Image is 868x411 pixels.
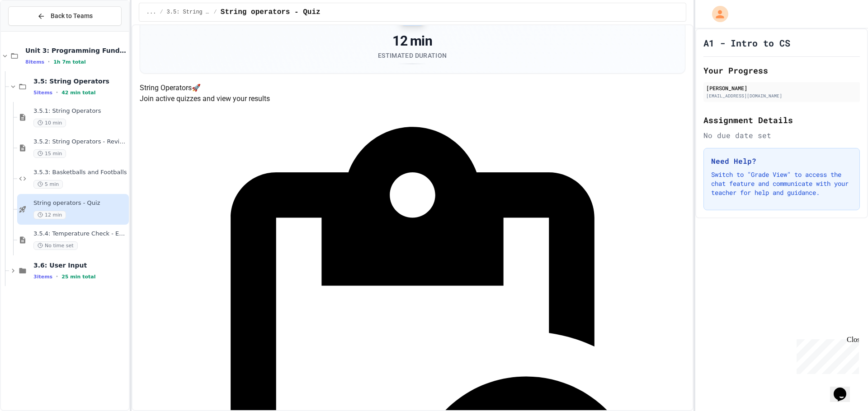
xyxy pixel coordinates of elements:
[33,274,52,280] span: 3 items
[61,274,95,280] span: 25 min total
[703,37,790,49] h1: A1 - Intro to CS
[706,84,857,92] div: [PERSON_NAME]
[25,59,44,65] span: 8 items
[146,9,156,16] span: ...
[378,33,447,49] div: 12 min
[703,114,860,126] h2: Assignment Details
[33,119,66,127] span: 10 min
[703,130,860,141] div: No due date set
[33,230,127,238] span: 3.5.4: Temperature Check - Exit Ticket
[25,46,127,55] span: Unit 3: Programming Fundamentals
[160,9,163,16] span: /
[378,51,447,60] div: Estimated Duration
[48,58,50,65] span: •
[8,6,122,26] button: Back to Teams
[4,4,62,57] div: Chat with us now!Close
[703,4,731,24] div: My Account
[33,211,66,219] span: 12 min
[167,9,210,16] span: 3.5: String Operators
[33,138,127,146] span: 3.5.2: String Operators - Review
[56,273,58,280] span: •
[33,149,66,158] span: 15 min
[33,90,52,96] span: 5 items
[214,9,217,16] span: /
[711,170,852,197] p: Switch to "Grade View" to access the chat feature and communicate with your teacher for help and ...
[706,92,857,99] div: [EMAIL_ADDRESS][DOMAIN_NAME]
[140,93,685,104] p: Join active quizzes and view your results
[711,156,852,166] h3: Need Help?
[33,241,78,250] span: No time set
[33,169,127,176] span: 3.5.3: Basketballs and Footballs
[53,59,86,65] span: 1h 7m total
[140,83,685,93] h4: String Operators 🚀
[61,90,95,96] span: 42 min total
[221,7,321,18] span: String operators - Quiz
[33,180,63,189] span: 5 min
[33,199,127,207] span: String operators - Quiz
[703,64,860,77] h2: Your Progress
[793,336,859,374] iframe: chat widget
[33,107,127,115] span: 3.5.1: String Operators
[33,77,127,85] span: 3.5: String Operators
[33,261,127,269] span: 3.6: User Input
[56,89,58,96] span: •
[830,375,859,402] iframe: chat widget
[51,11,93,21] span: Back to Teams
